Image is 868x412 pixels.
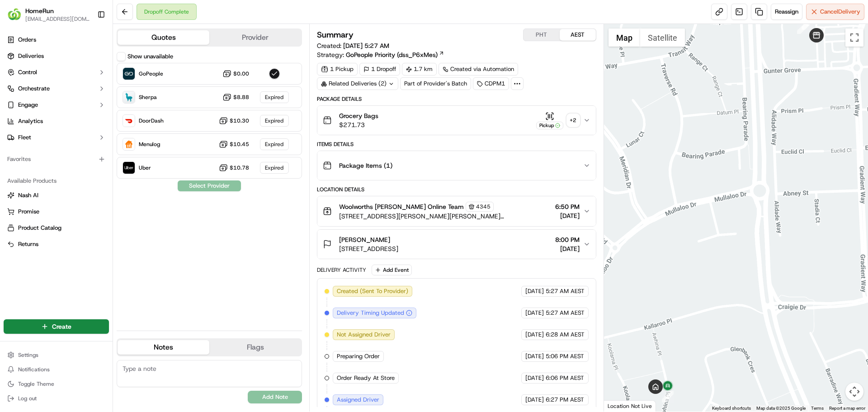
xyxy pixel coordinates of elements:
[546,309,585,317] span: 5:27 AM AEST
[4,130,109,145] button: Fleet
[4,221,109,235] button: Product Catalog
[4,378,109,390] button: Toggle Theme
[4,188,109,203] button: Nash AI
[4,349,109,361] button: Settings
[18,208,39,216] span: Promise
[139,141,160,148] span: Menulog
[567,114,580,127] div: + 2
[209,340,301,355] button: Flags
[260,115,289,127] div: Expired
[524,29,560,41] button: PHT
[339,235,390,244] span: [PERSON_NAME]
[555,211,580,220] span: [DATE]
[802,18,813,30] div: 2
[525,352,544,360] span: [DATE]
[18,224,61,232] span: Product Catalog
[123,162,135,174] img: Uber
[372,265,412,275] button: Add Event
[230,141,249,148] span: $10.45
[230,164,249,171] span: $10.78
[4,98,109,112] button: Engage
[317,41,389,50] span: Created:
[219,140,249,149] button: $10.45
[604,400,656,412] div: Location Not Live
[560,29,596,41] button: AEST
[4,65,109,80] button: Control
[317,106,595,135] button: Grocery Bags$271.73Pickup+2
[546,396,584,404] span: 6:27 PM AEST
[18,52,44,60] span: Deliveries
[18,380,54,388] span: Toggle Theme
[317,196,595,226] button: Woolworths [PERSON_NAME] Online Team4345[STREET_ADDRESS][PERSON_NAME][PERSON_NAME][PERSON_NAME]6:...
[233,94,249,101] span: $8.88
[4,81,109,96] button: Orchestrate
[797,22,809,34] div: 1
[806,4,864,20] button: CancelDelivery
[317,77,398,90] div: Related Deliveries (2)
[4,114,109,128] a: Analytics
[805,13,817,24] div: 7
[771,4,802,20] button: Reassign
[640,28,685,47] button: Show satellite imagery
[346,50,438,59] span: GoPeople Priority (dss_P6xMes)
[337,331,391,339] span: Not Assigned Driver
[7,7,22,22] img: HomeRun
[222,93,249,102] button: $8.88
[18,68,37,76] span: Control
[18,36,36,44] span: Orders
[18,117,43,125] span: Analytics
[606,400,636,412] img: Google
[829,406,865,411] a: Report a map error
[4,4,94,25] button: HomeRunHomeRun[EMAIL_ADDRESS][DOMAIN_NAME]
[18,240,38,248] span: Returns
[339,202,464,211] span: Woolworths [PERSON_NAME] Online Team
[18,133,31,142] span: Fleet
[18,85,50,93] span: Orchestrate
[346,50,444,59] a: GoPeople Priority (dss_P6xMes)
[4,33,109,47] a: Orders
[18,351,38,359] span: Settings
[337,287,408,295] span: Created (Sent To Provider)
[123,91,135,103] img: Sherpa
[662,391,674,403] div: 8
[555,202,580,211] span: 6:50 PM
[317,186,596,193] div: Location Details
[219,163,249,172] button: $10.78
[811,406,824,411] a: Terms (opens in new tab)
[123,138,135,150] img: Menulog
[343,42,389,50] span: [DATE] 5:27 AM
[339,161,392,170] span: Package Items ( 1 )
[476,203,491,210] span: 4345
[439,63,518,76] a: Created via Automation
[7,208,105,216] a: Promise
[317,230,595,259] button: [PERSON_NAME][STREET_ADDRESS]8:00 PM[DATE]
[25,6,54,15] span: HomeRun
[139,164,151,171] span: Uber
[7,240,105,248] a: Returns
[546,374,584,382] span: 6:06 PM AEST
[4,392,109,405] button: Log out
[546,331,585,339] span: 6:28 AM AEST
[317,141,596,148] div: Items Details
[525,331,544,339] span: [DATE]
[803,13,815,24] div: 3
[7,224,105,232] a: Product Catalog
[317,50,444,59] div: Strategy:
[18,191,38,199] span: Nash AI
[139,94,157,101] span: Sherpa
[4,174,109,188] div: Available Products
[4,237,109,251] button: Returns
[317,31,354,39] h3: Summary
[845,383,863,401] button: Map camera controls
[7,191,105,199] a: Nash AI
[536,112,563,129] button: Pickup
[230,117,249,124] span: $10.30
[609,28,640,47] button: Show street map
[359,63,400,76] div: 1 Dropoff
[525,374,544,382] span: [DATE]
[4,363,109,376] button: Notifications
[25,15,90,23] button: [EMAIL_ADDRESS][DOMAIN_NAME]
[317,151,595,180] button: Package Items (1)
